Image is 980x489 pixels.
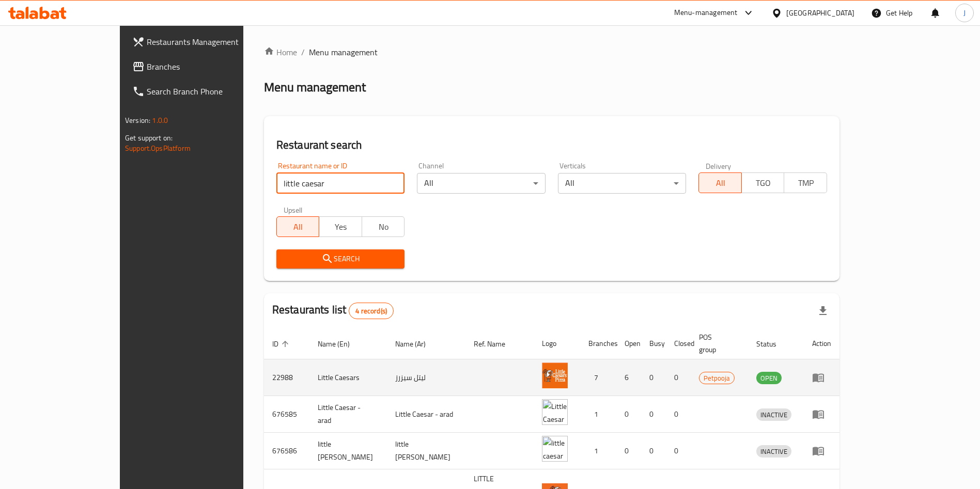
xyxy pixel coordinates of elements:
span: All [281,219,316,234]
td: 676586 [264,433,309,469]
div: Menu-management [674,7,738,19]
img: Little Caesars [542,362,568,388]
button: No [362,216,405,237]
a: Branches [124,54,284,79]
span: Status [756,338,790,350]
li: / [301,46,305,58]
button: All [276,216,320,237]
span: POS group [699,331,735,356]
div: Export file [811,298,835,323]
span: ID [272,338,292,350]
span: TGO [746,176,781,191]
td: 0 [616,396,641,433]
span: Get support on: [125,131,173,145]
span: OPEN [756,372,782,384]
td: 6 [616,359,641,396]
h2: Restaurant search [276,137,827,153]
h2: Menu management [264,79,366,96]
div: Menu [812,445,831,457]
span: J [963,7,966,19]
button: All [698,172,742,193]
th: Closed [666,328,691,359]
span: Search Branch Phone [147,85,275,98]
td: little [PERSON_NAME] [309,433,387,469]
a: Restaurants Management [124,29,284,54]
span: INACTIVE [756,446,791,458]
th: Logo [534,328,580,359]
th: Busy [641,328,666,359]
label: Upsell [284,206,303,213]
span: All [703,176,738,191]
span: TMP [788,176,823,191]
td: Little Caesar - arad [387,396,465,433]
img: Little Caesar - arad [542,399,568,425]
td: 0 [666,396,691,433]
div: Total records count [349,303,394,319]
span: No [366,219,401,234]
span: Menu management [309,46,378,58]
img: little caesar - Malikya [542,436,568,462]
h2: Restaurants list [272,302,394,319]
input: Search for restaurant name or ID.. [276,173,405,194]
a: Search Branch Phone [124,79,284,104]
div: All [558,173,687,194]
td: 1 [580,433,616,469]
span: 4 record(s) [349,306,393,316]
span: Ref. Name [474,338,519,350]
td: 0 [666,359,691,396]
td: little [PERSON_NAME] [387,433,465,469]
td: 0 [641,396,666,433]
button: TGO [741,172,785,193]
span: Yes [323,219,358,234]
button: TMP [784,172,827,193]
td: 22988 [264,359,309,396]
td: 0 [666,433,691,469]
td: 1 [580,396,616,433]
span: INACTIVE [756,409,791,421]
td: Little Caesar - arad [309,396,387,433]
span: Search [285,253,397,265]
th: Open [616,328,641,359]
button: Search [276,249,405,269]
td: 0 [641,433,666,469]
span: Name (Ar) [395,338,439,350]
span: Version: [125,114,150,127]
span: Branches [147,60,275,73]
td: 7 [580,359,616,396]
nav: breadcrumb [264,46,839,58]
td: 0 [616,433,641,469]
a: Support.OpsPlatform [125,141,191,155]
span: Petpooja [699,372,734,384]
span: Restaurants Management [147,36,275,48]
span: 1.0.0 [152,114,168,127]
span: Name (En) [318,338,363,350]
td: 676585 [264,396,309,433]
td: ليتل سيزرز [387,359,465,396]
td: 0 [641,359,666,396]
td: Little Caesars [309,359,387,396]
div: Menu [812,408,831,420]
button: Yes [319,216,362,237]
label: Delivery [706,162,732,169]
th: Branches [580,328,616,359]
div: [GEOGRAPHIC_DATA] [786,7,854,19]
div: All [417,173,546,194]
th: Action [804,328,839,359]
